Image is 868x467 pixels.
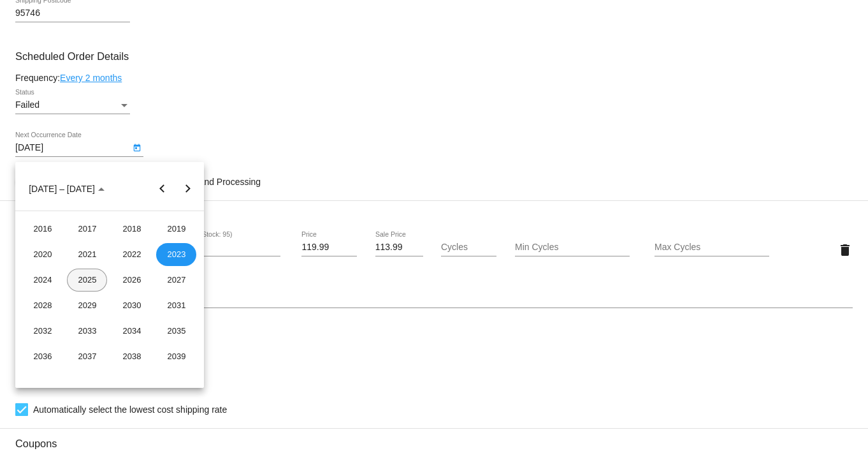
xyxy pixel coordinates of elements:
[29,184,105,194] span: [DATE] – [DATE]
[65,318,110,344] td: 2033
[67,218,107,241] div: 2017
[156,294,196,317] div: 2031
[154,344,199,369] td: 2039
[67,294,107,317] div: 2029
[150,176,175,202] button: Previous 20 years
[65,242,110,267] td: 2021
[110,318,154,344] td: 2034
[110,242,154,267] td: 2022
[20,216,65,242] td: 2016
[67,320,107,343] div: 2033
[112,345,152,368] div: 2038
[175,176,201,202] button: Next 20 years
[110,293,154,318] td: 2030
[22,218,62,241] div: 2016
[154,242,199,267] td: 2023
[156,218,196,241] div: 2019
[154,267,199,293] td: 2027
[156,345,196,368] div: 2039
[112,243,152,266] div: 2022
[156,243,196,266] div: 2023
[20,242,65,267] td: 2020
[110,267,154,293] td: 2026
[65,293,110,318] td: 2029
[112,269,152,292] div: 2026
[154,318,199,344] td: 2035
[156,320,196,343] div: 2035
[20,267,65,293] td: 2024
[67,345,107,368] div: 2037
[110,344,154,369] td: 2038
[112,320,152,343] div: 2034
[65,216,110,242] td: 2017
[154,216,199,242] td: 2019
[156,269,196,292] div: 2027
[18,176,115,202] button: Choose date
[22,294,62,317] div: 2028
[112,294,152,317] div: 2030
[65,267,110,293] td: 2025
[22,243,62,266] div: 2020
[65,344,110,369] td: 2037
[112,218,152,241] div: 2018
[22,269,62,292] div: 2024
[20,293,65,318] td: 2028
[20,318,65,344] td: 2032
[22,320,62,343] div: 2032
[67,269,107,292] div: 2025
[20,344,65,369] td: 2036
[67,243,107,266] div: 2021
[110,216,154,242] td: 2018
[22,345,62,368] div: 2036
[154,293,199,318] td: 2031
